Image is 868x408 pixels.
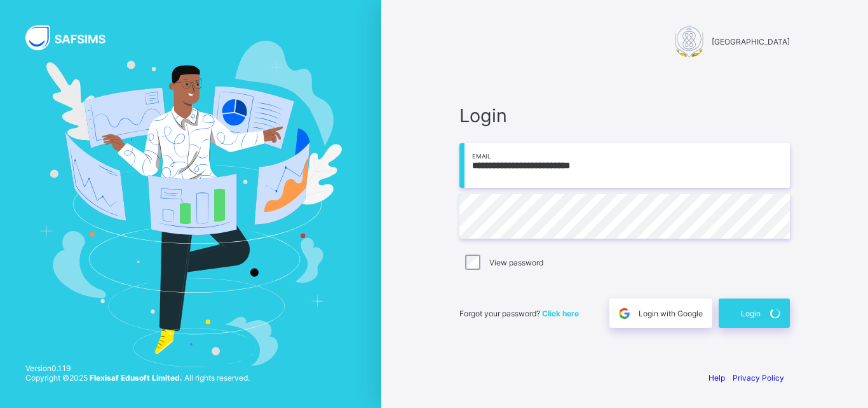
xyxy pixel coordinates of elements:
label: View password [489,258,543,267]
span: Forgot your password? [459,309,579,318]
img: SAFSIMS Logo [25,25,121,50]
a: Privacy Policy [733,373,784,383]
img: google.396cfc9801f0270233282035f929180a.svg [617,306,632,321]
img: Hero Image [39,41,342,367]
span: Version 0.1.19 [25,363,250,373]
span: Login [459,104,790,127]
a: Help [709,373,725,383]
span: Login [741,309,761,318]
span: Copyright © 2025 All rights reserved. [25,373,250,383]
span: [GEOGRAPHIC_DATA] [712,37,790,46]
a: Click here [542,309,579,318]
strong: Flexisaf Edusoft Limited. [90,373,182,383]
span: Login with Google [639,309,703,318]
